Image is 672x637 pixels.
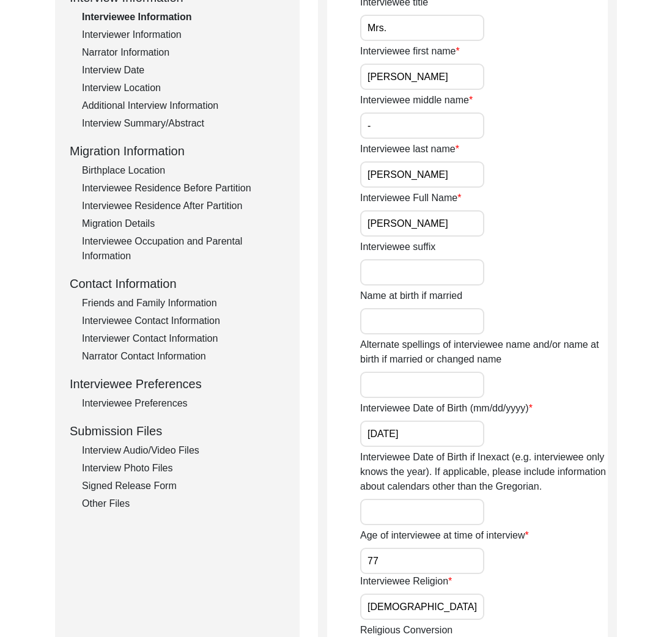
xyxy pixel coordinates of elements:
div: Additional Interview Information [82,98,285,113]
label: Interviewee Full Name [360,191,461,205]
div: Interviewee Residence After Partition [82,199,285,213]
div: Birthplace Location [82,163,285,178]
label: Interviewee suffix [360,240,435,254]
div: Interviewee Preferences [82,396,285,411]
div: Interview Audio/Video Files [82,443,285,458]
div: Submission Files [70,422,285,440]
div: Other Files [82,496,285,511]
label: Interviewee last name [360,142,459,156]
div: Friends and Family Information [82,296,285,311]
div: Interview Date [82,63,285,78]
label: Name at birth if married [360,289,462,303]
div: Migration Details [82,216,285,231]
div: Signed Release Form [82,479,285,493]
label: Interviewee first name [360,44,460,59]
div: Narrator Information [82,45,285,60]
label: Interviewee Religion [360,574,452,589]
div: Narrator Contact Information [82,349,285,364]
div: Interviewer Information [82,28,285,42]
div: Interviewer Contact Information [82,331,285,346]
div: Interview Summary/Abstract [82,116,285,131]
label: Alternate spellings of interviewee name and/or name at birth if married or changed name [360,337,608,367]
div: Interviewee Contact Information [82,314,285,328]
div: Migration Information [70,142,285,160]
label: Age of interviewee at time of interview [360,528,529,543]
label: Interviewee Date of Birth (mm/dd/yyyy) [360,401,533,416]
div: Contact Information [70,274,285,293]
div: Interviewee Occupation and Parental Information [82,234,285,263]
div: Interviewee Preferences [70,375,285,393]
div: Interview Photo Files [82,461,285,476]
div: Interview Location [82,81,285,95]
label: Interviewee Date of Birth if Inexact (e.g. interviewee only knows the year). If applicable, pleas... [360,450,608,494]
div: Interviewee Information [82,10,285,24]
div: Interviewee Residence Before Partition [82,181,285,196]
label: Interviewee middle name [360,93,473,108]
